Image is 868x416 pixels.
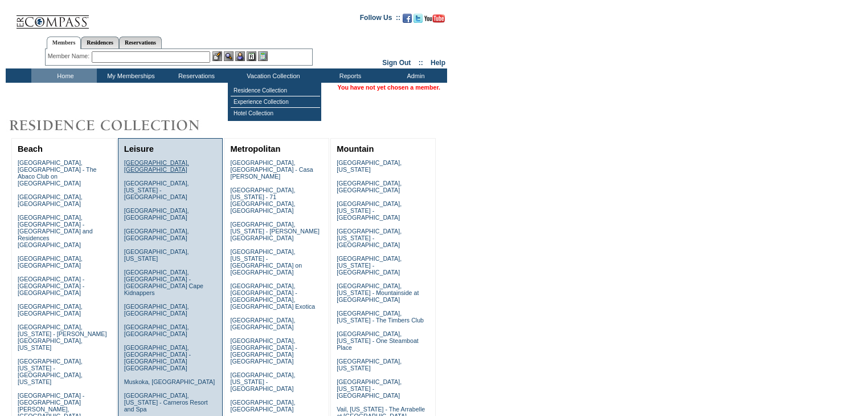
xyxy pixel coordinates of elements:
a: [GEOGRAPHIC_DATA], [US_STATE] - [GEOGRAPHIC_DATA], [US_STATE] [18,358,83,385]
img: Impersonate [235,51,245,61]
td: Residence Collection [231,85,320,96]
a: [GEOGRAPHIC_DATA], [GEOGRAPHIC_DATA] [124,159,189,173]
a: Subscribe to our YouTube Channel [424,17,445,24]
a: [GEOGRAPHIC_DATA], [US_STATE] - The Timbers Club [337,310,424,324]
img: View [224,51,234,61]
a: [GEOGRAPHIC_DATA], [US_STATE] [337,358,402,371]
a: [GEOGRAPHIC_DATA], [US_STATE] - One Steamboat Place [337,330,419,351]
img: Follow us on Twitter [413,14,423,23]
a: [GEOGRAPHIC_DATA], [US_STATE] - [GEOGRAPHIC_DATA] [337,200,402,221]
a: [GEOGRAPHIC_DATA], [GEOGRAPHIC_DATA] [18,255,83,269]
span: :: [419,59,423,67]
td: Home [31,68,97,83]
a: [GEOGRAPHIC_DATA], [US_STATE] - [PERSON_NAME][GEOGRAPHIC_DATA], [US_STATE] [18,324,107,351]
a: [GEOGRAPHIC_DATA], [GEOGRAPHIC_DATA] [124,207,189,221]
a: Help [431,59,445,67]
a: [GEOGRAPHIC_DATA], [US_STATE] - [GEOGRAPHIC_DATA] [337,228,402,248]
a: Follow us on Twitter [413,17,423,24]
a: [GEOGRAPHIC_DATA], [GEOGRAPHIC_DATA] - The Abaco Club on [GEOGRAPHIC_DATA] [18,159,97,187]
a: [GEOGRAPHIC_DATA], [US_STATE] - Mountainside at [GEOGRAPHIC_DATA] [337,282,419,303]
a: [GEOGRAPHIC_DATA], [GEOGRAPHIC_DATA] [124,228,189,241]
a: [GEOGRAPHIC_DATA], [US_STATE] [337,159,402,173]
a: [GEOGRAPHIC_DATA], [US_STATE] - [GEOGRAPHIC_DATA] [124,180,189,200]
a: [GEOGRAPHIC_DATA], [US_STATE] - [GEOGRAPHIC_DATA] [230,371,295,392]
div: Member Name: [48,51,92,61]
td: Experience Collection [231,96,320,108]
a: [GEOGRAPHIC_DATA], [GEOGRAPHIC_DATA] - Casa [PERSON_NAME] [230,159,313,180]
a: [GEOGRAPHIC_DATA], [GEOGRAPHIC_DATA] - [GEOGRAPHIC_DATA] and Residences [GEOGRAPHIC_DATA] [18,214,93,248]
img: b_calculator.gif [258,51,268,61]
img: Destinations by Exclusive Resorts [6,114,228,137]
a: [GEOGRAPHIC_DATA], [GEOGRAPHIC_DATA] [124,324,189,337]
a: [GEOGRAPHIC_DATA], [GEOGRAPHIC_DATA] - [GEOGRAPHIC_DATA] [GEOGRAPHIC_DATA] [124,344,191,371]
a: Residences [81,37,119,49]
a: [GEOGRAPHIC_DATA], [US_STATE] - [GEOGRAPHIC_DATA] on [GEOGRAPHIC_DATA] [230,248,302,276]
td: Hotel Collection [231,108,320,119]
a: [GEOGRAPHIC_DATA], [GEOGRAPHIC_DATA] [18,303,83,317]
a: [GEOGRAPHIC_DATA], [GEOGRAPHIC_DATA] [230,317,295,330]
td: Follow Us :: [360,13,400,26]
td: Reports [316,68,382,83]
img: Subscribe to our YouTube Channel [424,14,445,23]
a: [GEOGRAPHIC_DATA], [US_STATE] - Carneros Resort and Spa [124,392,208,413]
a: [GEOGRAPHIC_DATA], [US_STATE] - 71 [GEOGRAPHIC_DATA], [GEOGRAPHIC_DATA] [230,187,295,214]
td: Reservations [162,68,228,83]
a: Mountain [337,144,374,154]
img: i.gif [6,17,15,18]
img: Become our fan on Facebook [403,14,412,23]
a: [GEOGRAPHIC_DATA], [GEOGRAPHIC_DATA] - [GEOGRAPHIC_DATA] Cape Kidnappers [124,269,203,296]
img: Reservations [247,51,256,61]
a: [GEOGRAPHIC_DATA], [US_STATE] - [PERSON_NAME][GEOGRAPHIC_DATA] [230,221,320,241]
a: [GEOGRAPHIC_DATA], [GEOGRAPHIC_DATA] [18,193,83,207]
a: Reservations [119,37,162,49]
a: [GEOGRAPHIC_DATA], [GEOGRAPHIC_DATA] [337,180,402,193]
a: Become our fan on Facebook [403,17,412,24]
td: Vacation Collection [228,68,316,83]
a: [GEOGRAPHIC_DATA], [US_STATE] [124,248,189,262]
a: Leisure [124,144,154,154]
a: [GEOGRAPHIC_DATA], [US_STATE] - [GEOGRAPHIC_DATA] [337,378,402,399]
a: Metropolitan [230,144,280,154]
a: [GEOGRAPHIC_DATA] - [GEOGRAPHIC_DATA] - [GEOGRAPHIC_DATA] [18,276,84,296]
a: [GEOGRAPHIC_DATA], [GEOGRAPHIC_DATA] - [GEOGRAPHIC_DATA], [GEOGRAPHIC_DATA] Exotica [230,282,315,310]
a: [GEOGRAPHIC_DATA], [GEOGRAPHIC_DATA] - [GEOGRAPHIC_DATA] [GEOGRAPHIC_DATA] [230,337,297,365]
td: Admin [382,68,447,83]
img: Compass Home [15,6,89,29]
td: My Memberships [97,68,162,83]
span: You have not yet chosen a member. [338,84,440,91]
a: Members [47,37,81,49]
a: [GEOGRAPHIC_DATA], [US_STATE] - [GEOGRAPHIC_DATA] [337,255,402,276]
a: [GEOGRAPHIC_DATA], [GEOGRAPHIC_DATA] [124,303,189,317]
img: b_edit.gif [212,51,222,61]
a: Beach [18,144,43,154]
a: Muskoka, [GEOGRAPHIC_DATA] [124,378,215,385]
a: Sign Out [382,59,411,67]
a: [GEOGRAPHIC_DATA], [GEOGRAPHIC_DATA] [230,399,295,413]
